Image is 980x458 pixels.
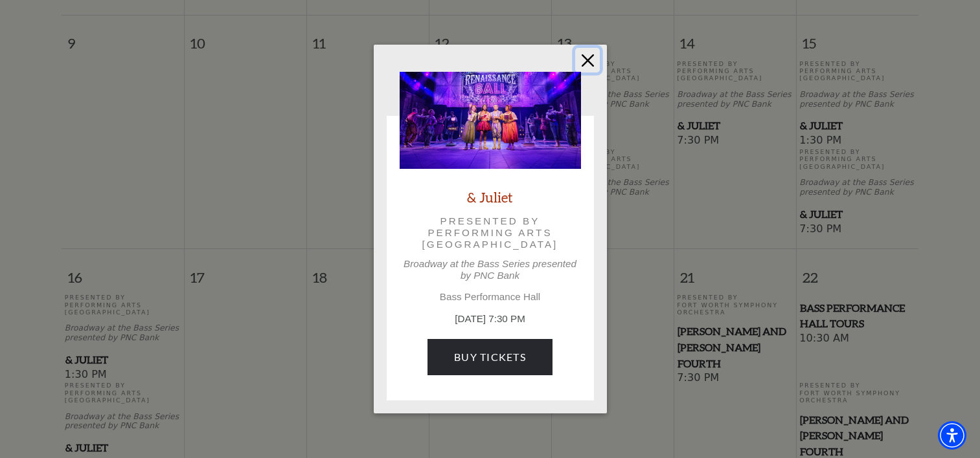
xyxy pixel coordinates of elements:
p: Bass Performance Hall [400,291,581,303]
a: Buy Tickets [427,339,553,375]
div: Accessibility Menu [938,421,966,450]
p: Broadway at the Bass Series presented by PNC Bank [400,258,581,281]
p: [DATE] 7:30 PM [400,312,581,327]
img: & Juliet [400,72,581,169]
a: & Juliet [467,188,513,206]
button: Close [575,48,600,72]
p: Presented by Performing Arts [GEOGRAPHIC_DATA] [418,215,563,251]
